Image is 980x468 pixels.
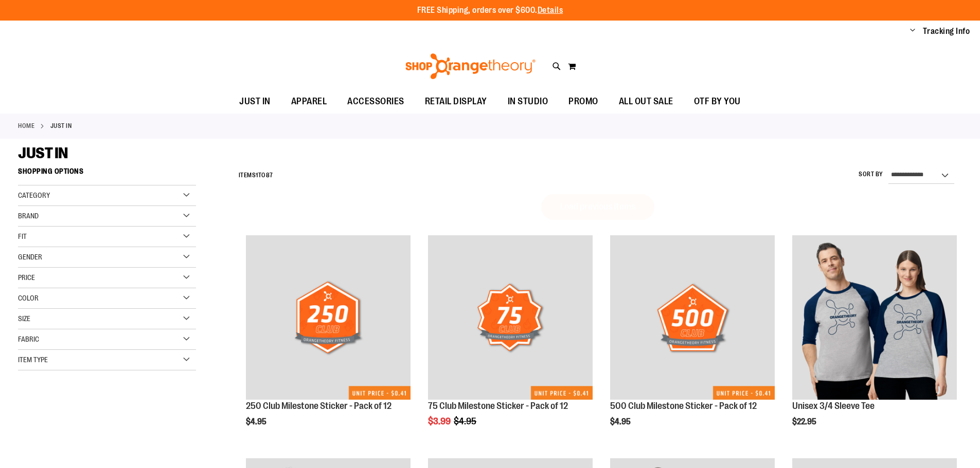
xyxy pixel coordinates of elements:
span: APPAREL [291,90,327,113]
button: Account menu [910,26,915,36]
span: RETAIL DISPLAY [425,90,487,113]
a: 500 Club Milestone Sticker - Pack of 12 [610,401,757,411]
img: 75 Club Milestone Sticker - Pack of 12 [428,235,593,400]
span: ALL OUT SALE [619,90,673,113]
img: 250 Club Milestone Sticker - Pack of 12 [246,235,411,400]
a: 500 Club Milestone Sticker - Pack of 12 [610,235,775,401]
span: $22.95 [792,417,818,426]
span: Category [18,191,50,199]
a: Unisex 3/4 Sleeve Tee [792,401,875,411]
span: $4.95 [454,416,478,426]
strong: Shopping Options [18,162,196,185]
label: Sort By [859,170,883,179]
img: Shop Orangetheory [404,53,537,79]
p: FREE Shipping, orders over $600. [417,5,563,16]
span: Brand [18,212,39,220]
span: JUST IN [239,90,271,113]
a: 75 Club Milestone Sticker - Pack of 12 [428,401,568,411]
div: product [605,230,780,453]
span: 87 [266,172,273,179]
h2: Items to [239,167,273,183]
strong: JUST IN [50,121,72,130]
span: $3.99 [428,416,452,426]
a: 250 Club Milestone Sticker - Pack of 12 [246,401,391,411]
div: product [787,230,962,453]
span: Price [18,273,35,282]
a: Unisex 3/4 Sleeve Tee [792,235,957,401]
a: Tracking Info [923,26,970,37]
a: 250 Club Milestone Sticker - Pack of 12 [246,235,411,401]
button: Load previous items [541,194,654,220]
span: ACCESSORIES [347,90,404,113]
span: Fit [18,232,27,240]
span: OTF BY YOU [694,90,741,113]
span: Color [18,294,39,302]
img: Unisex 3/4 Sleeve Tee [792,235,957,400]
span: 1 [256,172,258,179]
a: 75 Club Milestone Sticker - Pack of 12 [428,235,593,401]
a: Home [18,121,34,130]
img: 500 Club Milestone Sticker - Pack of 12 [610,235,775,400]
span: Fabric [18,335,39,343]
span: IN STUDIO [508,90,548,113]
div: product [241,230,416,453]
div: product [423,230,598,453]
span: Size [18,314,30,323]
span: Load previous items [560,201,635,212]
span: $4.95 [610,417,632,426]
a: Details [538,6,563,15]
span: Gender [18,253,42,261]
span: PROMO [568,90,598,113]
span: $4.95 [246,417,268,426]
span: JUST IN [18,144,68,162]
span: Item Type [18,355,48,364]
